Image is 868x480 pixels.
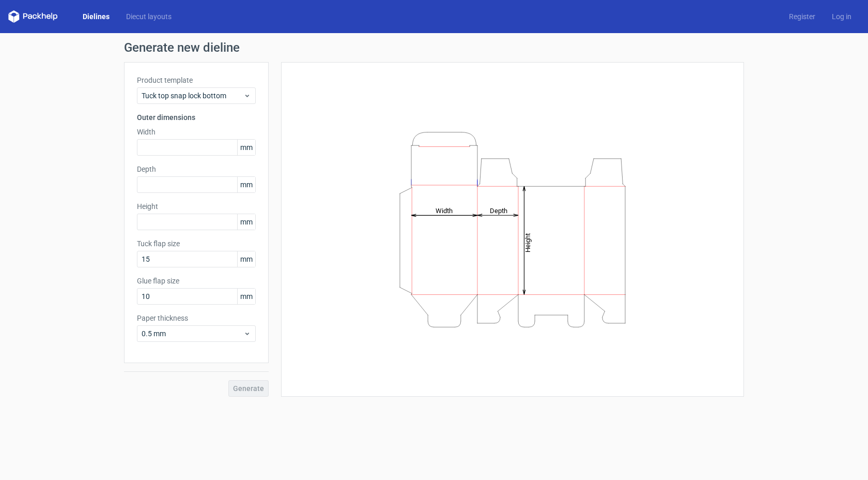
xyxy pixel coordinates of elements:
[74,11,118,22] a: Dielines
[237,214,255,230] span: mm
[137,201,256,212] label: Height
[436,206,453,214] tspan: Width
[124,41,744,54] h1: Generate new dieline
[781,11,824,22] a: Register
[137,313,256,323] label: Paper thickness
[142,91,243,101] span: Tuck top snap lock bottom
[137,127,256,137] label: Width
[118,11,180,22] a: Diecut layouts
[237,177,255,192] span: mm
[137,75,256,85] label: Product template
[237,140,255,155] span: mm
[237,251,255,267] span: mm
[137,238,256,249] label: Tuck flap size
[524,233,532,252] tspan: Height
[137,164,256,174] label: Depth
[237,289,255,304] span: mm
[824,11,860,22] a: Log in
[137,112,256,123] h3: Outer dimensions
[490,206,507,214] tspan: Depth
[142,328,243,339] span: 0.5 mm
[137,276,256,286] label: Glue flap size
